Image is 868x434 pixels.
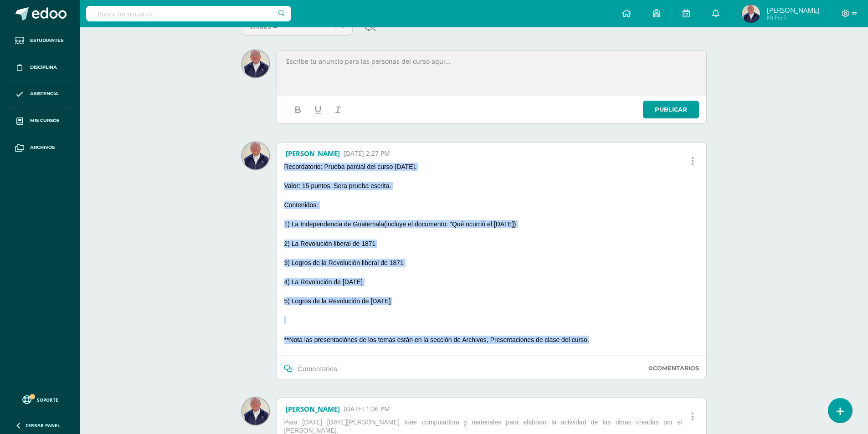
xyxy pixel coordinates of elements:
[767,5,819,15] span: [PERSON_NAME]
[242,50,269,77] img: 8a9643c1d9fe29367a6b5a0e38b41c38.png
[643,101,699,118] a: Publicar
[281,259,609,271] p: 3) Logros de la Revolución liberal de 1871
[767,14,819,21] span: Mi Perfil
[242,398,269,425] img: 8a9643c1d9fe29367a6b5a0e38b41c38.png
[286,149,340,158] a: [PERSON_NAME]
[7,81,73,108] a: Asistencia
[281,220,609,232] p: 1) La Independencia de Guatemala(incluye el documento: "Qué ocurrió el [DATE])
[281,278,609,290] p: 4) La Revolución de [DATE]
[7,27,73,54] a: Estudiantes
[344,149,390,158] span: [DATE] 2:27 PM
[281,240,609,251] p: 2) La Revolución liberal de 1871
[281,336,609,347] p: **Nota las presentaciónes de los temas están en la sección de Archivos, Presentaciones de clase d...
[86,6,291,21] input: Busca un usuario...
[649,365,653,372] strong: 0
[7,54,73,81] a: Disciplina
[30,90,58,97] span: Asistencia
[242,142,269,169] img: 8a9643c1d9fe29367a6b5a0e38b41c38.png
[11,393,69,405] a: Soporte
[30,144,55,151] span: Archivos
[30,64,57,71] span: Disciplina
[37,397,58,403] span: Soporte
[742,5,760,23] img: 4400bde977c2ef3c8e0f06f5677fdb30.png
[30,117,59,124] span: Mis cursos
[298,365,337,373] span: Comentarios
[7,107,73,134] a: Mis cursos
[281,163,609,174] p: Recordatorio: Prueba parcial del curso [DATE].
[7,134,73,161] a: Archivos
[30,37,63,44] span: Estudiantes
[281,297,609,309] p: 5) Logros de la Revolución de [DATE]
[649,365,699,372] label: Comentarios
[281,182,609,194] p: Valor: 15 puntos. Sera prueba escrita.
[344,404,390,414] span: [DATE] 1:06 PM
[286,404,340,414] a: [PERSON_NAME]
[281,201,609,213] p: Contenidos:
[26,422,60,429] span: Cerrar panel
